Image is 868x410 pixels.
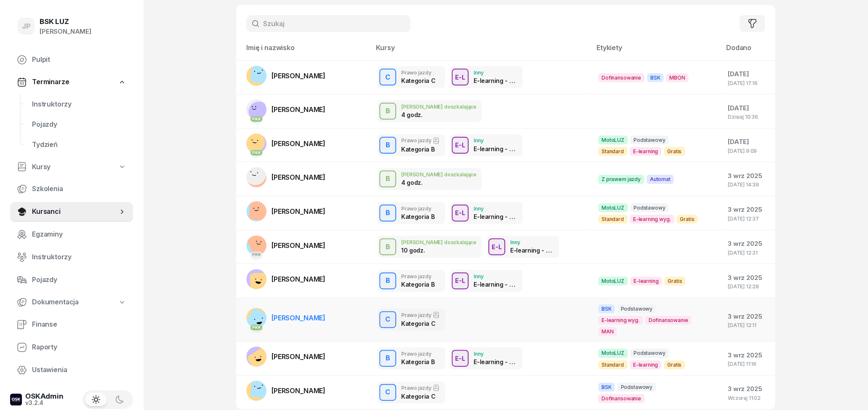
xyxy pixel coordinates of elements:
button: E-L [452,350,469,367]
div: [PERSON_NAME] doszkalające [401,104,477,109]
div: [DATE] 11:16 [728,361,768,367]
div: [PERSON_NAME] [40,26,91,37]
a: PKK[PERSON_NAME] [246,99,325,120]
span: Automat [647,175,674,184]
a: Egzaminy [10,224,133,245]
div: Kategoria C [401,393,439,400]
div: [DATE] [728,136,768,147]
div: Inny [474,274,517,279]
a: Instruktorzy [25,94,133,114]
span: Kursy [32,162,51,173]
span: JP [22,23,31,30]
a: [PERSON_NAME] [246,66,325,86]
span: BSK [598,383,615,391]
span: Pojazdy [32,274,126,285]
th: Dodano [721,42,775,60]
div: [DATE] 12:28 [728,284,768,289]
div: [PERSON_NAME] doszkalające [401,240,477,245]
span: Podstawowy [630,136,668,144]
div: E-learning - 90 dni [474,145,517,152]
span: Pojazdy [32,119,126,130]
div: Prawo jazdy [401,384,439,391]
a: Terminarze [10,72,133,92]
a: Tydzień [25,135,133,155]
button: B [379,103,396,120]
div: 3 wrz 2025 [728,204,768,215]
div: BSK LUZ [40,18,91,25]
div: E-learning - 90 dni [474,213,517,220]
th: Etykiety [591,42,721,60]
a: Pulpit [10,50,133,70]
div: B [382,274,394,288]
div: C [382,312,394,327]
a: Kursy [10,157,133,177]
div: Wczoraj 11:02 [728,395,768,401]
div: Prawo jazdy [401,206,434,211]
span: Szkolenia [32,184,126,194]
span: Standard [598,147,627,156]
div: C [382,385,394,399]
div: Kategoria B [401,358,434,365]
span: MAN [598,327,617,336]
span: Dofinansowanie [598,394,644,403]
button: E-L [452,205,469,221]
div: 3 wrz 2025 [728,272,768,283]
span: BSK [598,304,615,313]
span: Dofinansowanie [598,73,644,82]
button: C [379,384,396,401]
span: E-learning [630,360,661,369]
div: E-L [488,242,505,252]
button: B [379,205,396,221]
div: Dzisiaj 10:36 [728,114,768,120]
a: Pojazdy [10,270,133,290]
span: BSK [647,73,664,82]
a: [PERSON_NAME] [246,201,325,221]
a: PKK[PERSON_NAME] [246,235,325,256]
div: Prawo jazdy [401,351,434,357]
span: Gratis [664,360,685,369]
div: Prawo jazdy [401,137,439,144]
div: C [382,70,394,85]
div: Kategoria B [401,146,439,153]
div: [DATE] [728,69,768,80]
div: E-L [452,353,469,364]
div: 4 godz. [401,179,445,186]
a: PKK[PERSON_NAME] [246,133,325,154]
div: Kategoria C [401,320,439,327]
span: MotoLUZ [598,349,628,357]
button: B [379,350,396,367]
span: Terminarze [32,77,69,88]
span: Raporty [32,342,126,353]
div: B [382,138,394,152]
div: PKK [250,325,263,330]
div: E-learning - 90 dni [474,358,517,365]
div: Kategoria B [401,213,434,220]
div: E-L [452,275,469,286]
div: 3 wrz 2025 [728,383,768,394]
span: [PERSON_NAME] [272,173,325,181]
button: E-L [452,137,469,154]
button: B [379,137,396,154]
span: Podstawowy [630,349,668,357]
span: Podstawowy [617,304,655,313]
div: Inny [510,240,554,245]
div: E-learning - 90 dni [474,281,517,288]
div: B [382,351,394,365]
div: E-L [452,140,469,150]
a: Kursanci [10,202,133,222]
span: [PERSON_NAME] [272,207,325,216]
span: MotoLUZ [598,136,628,144]
button: E-L [452,272,469,289]
span: E-learning [630,147,661,156]
a: [PERSON_NAME] [246,269,325,289]
div: Inny [474,351,517,357]
a: Pojazdy [25,114,133,135]
div: B [382,240,394,254]
button: B [379,238,396,255]
span: [PERSON_NAME] [272,386,325,395]
button: B [379,170,396,187]
div: E-learning - 90 dni [474,77,517,84]
div: 10 godz. [401,247,445,254]
div: E-L [452,72,469,83]
div: v3.2.4 [25,400,64,406]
